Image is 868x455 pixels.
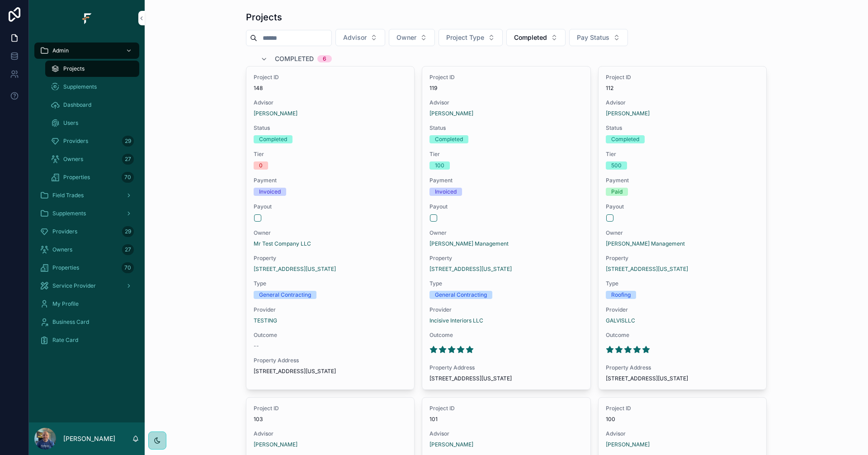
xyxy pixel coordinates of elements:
span: Tier [429,151,583,158]
a: Mr Test Company LLC [254,240,311,247]
span: Outcome [254,332,407,339]
span: [PERSON_NAME] [254,441,297,448]
a: Properties70 [34,260,139,276]
span: Properties [52,264,79,271]
a: My Profile [34,296,139,312]
a: Owners27 [34,242,139,258]
div: 70 [122,172,134,183]
span: Field Trades [52,192,84,199]
button: Select Button [439,29,503,46]
span: Advisor [429,99,583,106]
a: Providers29 [34,223,139,240]
button: Select Button [506,29,566,46]
a: Owners27 [45,151,139,167]
span: Payout [429,203,583,210]
span: Status [254,124,407,132]
span: GALVISLLC [606,317,635,324]
a: Incisive Interiors LLC [429,317,483,324]
span: [PERSON_NAME] [254,110,297,117]
span: [STREET_ADDRESS][US_STATE] [254,368,407,375]
div: 500 [611,161,622,170]
span: Advisor [254,430,407,437]
span: Type [606,280,759,287]
div: 100 [435,161,444,170]
span: Owners [52,246,72,253]
span: 103 [254,416,407,423]
span: Supplements [63,83,97,90]
span: Advisor [606,99,759,106]
a: [PERSON_NAME] Management [606,240,685,247]
h1: Projects [246,11,282,24]
span: Supplements [52,210,86,217]
a: Project ID148Advisor[PERSON_NAME]StatusCompletedTier0PaymentInvoicedPayoutOwnerMr Test Company LL... [246,66,415,390]
span: Payment [254,177,407,184]
span: Type [254,280,407,287]
span: Admin [52,47,69,54]
div: General Contracting [259,291,311,299]
a: [PERSON_NAME] [429,441,473,448]
span: Property [254,255,407,262]
span: Rate Card [52,337,78,344]
a: Project ID112Advisor[PERSON_NAME]StatusCompletedTier500PaymentPaidPayoutOwner[PERSON_NAME] Manage... [598,66,767,390]
span: Advisor [254,99,407,106]
span: [PERSON_NAME] [606,110,650,117]
span: Advisor [429,430,583,437]
div: Completed [435,135,463,143]
a: Supplements [34,205,139,222]
a: TESTING [254,317,277,324]
div: 29 [122,226,134,237]
div: Completed [611,135,639,143]
span: Advisor [343,33,367,42]
span: Status [606,124,759,132]
span: Project ID [429,74,583,81]
a: [PERSON_NAME] [429,110,473,117]
span: Provider [429,306,583,313]
span: Property [429,255,583,262]
a: Properties70 [45,169,139,185]
span: 100 [606,416,759,423]
a: Rate Card [34,332,139,348]
span: Pay Status [577,33,609,42]
span: Project ID [606,74,759,81]
span: [STREET_ADDRESS][US_STATE] [606,265,688,273]
span: Property Address [254,357,407,364]
span: Service Provider [52,282,96,289]
span: Outcome [429,332,583,339]
span: 119 [429,85,583,92]
span: Providers [52,228,77,235]
div: Invoiced [435,188,457,196]
span: Advisor [606,430,759,437]
span: Status [429,124,583,132]
span: [PERSON_NAME] Management [429,240,509,247]
span: Project ID [429,405,583,412]
span: Tier [606,151,759,158]
div: 29 [122,136,134,147]
div: 70 [122,262,134,273]
span: Users [63,119,78,127]
a: Project ID119Advisor[PERSON_NAME]StatusCompletedTier100PaymentInvoicedPayoutOwner[PERSON_NAME] Ma... [422,66,590,390]
span: [PERSON_NAME] [606,441,650,448]
a: [STREET_ADDRESS][US_STATE] [429,265,512,273]
span: Project ID [254,405,407,412]
span: Payout [254,203,407,210]
span: Owner [429,229,583,237]
span: Payment [606,177,759,184]
span: Property Address [606,364,759,371]
img: App logo [80,11,94,25]
a: [STREET_ADDRESS][US_STATE] [254,265,336,273]
a: Dashboard [45,97,139,113]
div: General Contracting [435,291,487,299]
span: [STREET_ADDRESS][US_STATE] [429,375,583,382]
div: Roofing [611,291,631,299]
a: Field Trades [34,187,139,204]
span: Owner [606,229,759,237]
div: scrollable content [29,36,145,360]
a: Service Provider [34,278,139,294]
button: Select Button [389,29,435,46]
a: Providers29 [45,133,139,149]
div: Completed [259,135,287,143]
span: Providers [63,137,88,145]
